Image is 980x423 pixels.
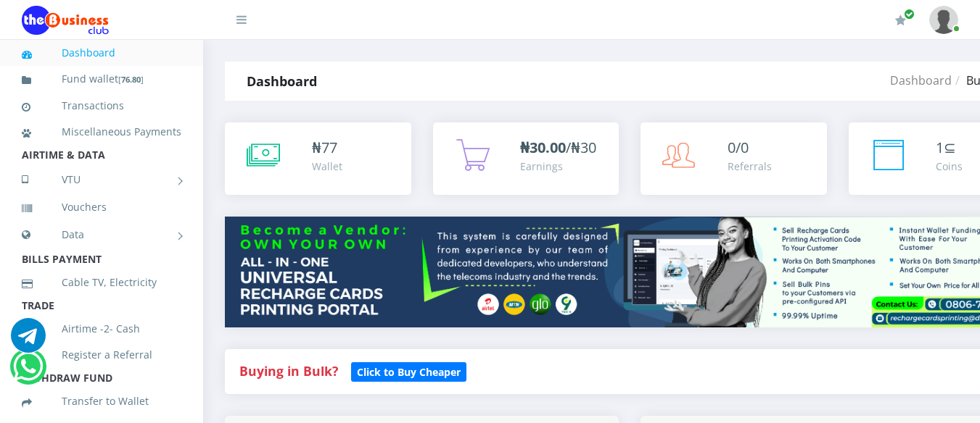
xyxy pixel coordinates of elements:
[22,6,109,35] img: Logo
[936,159,963,174] div: Coins
[22,217,181,253] a: Data
[520,159,596,174] div: Earnings
[433,122,619,195] a: ₦30.00/₦30 Earnings
[312,159,342,174] div: Wallet
[641,122,827,195] a: 0/0 Referrals
[312,137,342,159] div: ₦
[225,122,411,195] a: ₦77 Wallet
[357,365,461,379] b: Click to Buy Cheaper
[22,162,181,198] a: VTU
[118,74,144,85] small: [ ]
[22,62,181,96] a: Fund wallet[76.80]
[321,138,337,157] span: 77
[890,72,952,88] a: Dashboard
[22,312,181,345] a: Airtime -2- Cash
[520,138,596,157] span: /₦30
[11,329,46,353] a: Chat for support
[121,74,141,85] b: 76.80
[936,137,963,159] div: ⊆
[895,14,906,26] i: Renew/Upgrade Subscription
[22,266,181,299] a: Cable TV, Electricity
[929,6,958,34] img: User
[520,138,566,157] b: ₦30.00
[239,362,338,380] strong: Buying in Bulk?
[728,159,772,174] div: Referrals
[13,360,43,384] a: Chat for support
[936,138,944,157] span: 1
[22,36,181,70] a: Dashboard
[22,115,181,148] a: Miscellaneous Payments
[22,385,181,418] a: Transfer to Wallet
[22,190,181,224] a: Vouchers
[904,9,915,20] span: Renew/Upgrade Subscription
[247,72,317,90] strong: Dashboard
[351,362,466,380] a: Click to Buy Cheaper
[22,89,181,122] a: Transactions
[728,138,749,157] span: 0/0
[22,338,181,372] a: Register a Referral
